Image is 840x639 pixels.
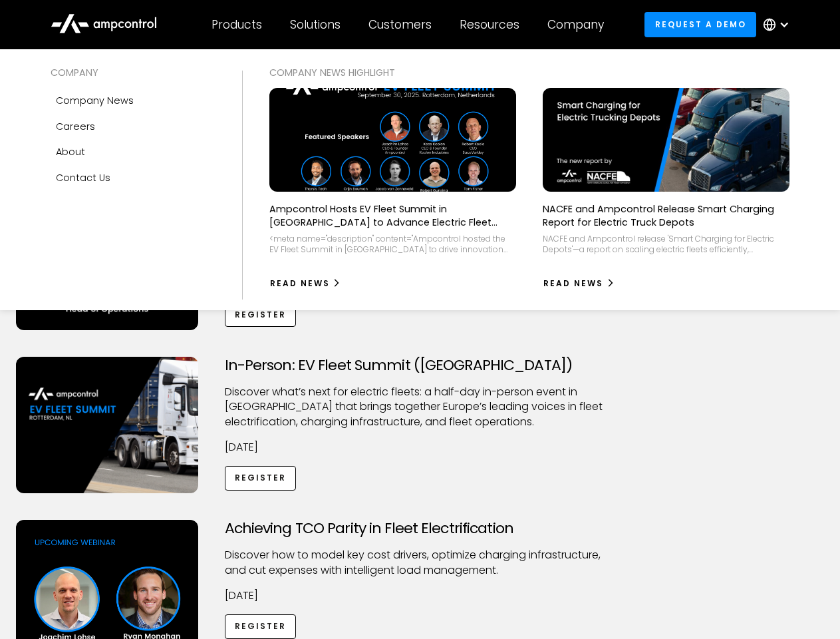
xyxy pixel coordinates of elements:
a: Read News [269,273,342,294]
div: Careers [56,119,95,134]
div: Solutions [290,17,341,32]
div: Read News [270,278,330,290]
div: About [56,144,85,159]
div: Resources [460,17,519,32]
h3: Achieving TCO Parity in Fleet Electrification [225,520,616,537]
div: Company news [56,93,134,108]
a: Register [225,302,297,327]
div: Contact Us [56,170,110,185]
div: Company [547,17,604,32]
p: ​Discover what’s next for electric fleets: a half-day in-person event in [GEOGRAPHIC_DATA] that b... [225,385,616,429]
a: Contact Us [51,165,215,190]
div: Customers [368,17,432,32]
p: [DATE] [225,588,616,603]
a: Company news [51,88,215,113]
a: Register [225,614,297,639]
div: NACFE and Ampcontrol release 'Smart Charging for Electric Depots'—a report on scaling electric fl... [543,234,789,254]
div: COMPANY NEWS Highlight [269,65,790,80]
p: [DATE] [225,440,616,455]
h3: In-Person: EV Fleet Summit ([GEOGRAPHIC_DATA]) [225,357,616,374]
div: COMPANY [51,65,215,80]
p: Ampcontrol Hosts EV Fleet Summit in [GEOGRAPHIC_DATA] to Advance Electric Fleet Management in [GE... [269,202,516,229]
a: Careers [51,114,215,139]
p: Discover how to model key cost drivers, optimize charging infrastructure, and cut expenses with i... [225,548,616,578]
div: Products [211,17,262,32]
a: Read News [543,273,615,294]
a: Register [225,466,297,491]
div: Read News [543,278,603,290]
p: NACFE and Ampcontrol Release Smart Charging Report for Electric Truck Depots [543,202,789,229]
a: About [51,139,215,164]
a: Request a demo [644,12,756,37]
div: <meta name="description" content="Ampcontrol hosted the EV Fleet Summit in [GEOGRAPHIC_DATA] to d... [269,234,516,254]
